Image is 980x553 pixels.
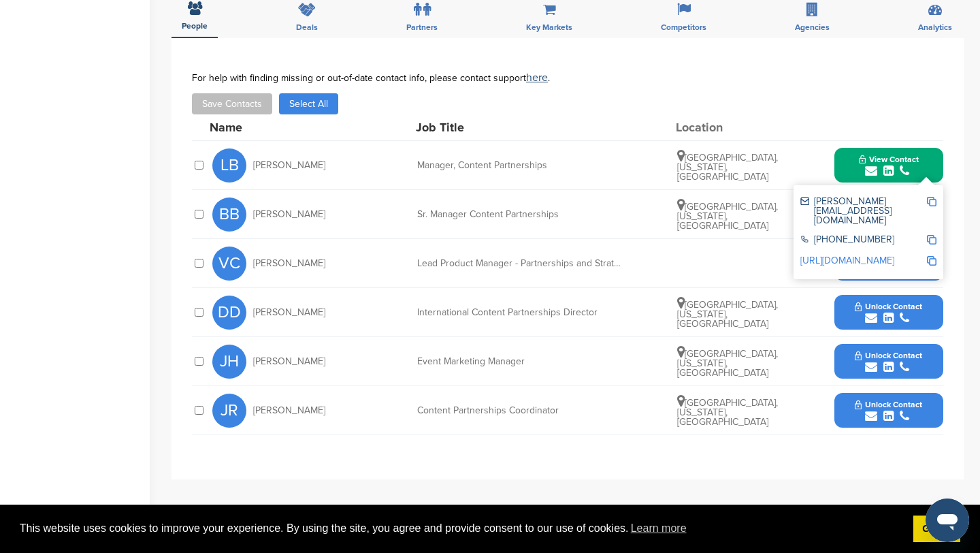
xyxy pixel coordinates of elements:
div: International Content Partnerships Director [417,308,621,317]
div: Name [210,121,359,133]
span: BB [212,197,246,232]
a: here [526,71,548,84]
div: Lead Product Manager - Partnerships and Strategy [417,259,621,268]
span: People [182,22,208,30]
button: Select All [279,93,338,114]
img: Copy [927,256,936,266]
img: Copy [927,235,936,244]
span: Deals [296,23,318,31]
span: Partners [406,23,438,31]
span: Unlock Contact [855,400,922,409]
span: Analytics [918,23,952,31]
span: [GEOGRAPHIC_DATA], [US_STATE], [GEOGRAPHIC_DATA] [677,299,778,330]
span: DD [212,296,246,330]
span: JH [212,345,246,379]
span: [PERSON_NAME] [253,357,325,366]
a: dismiss cookie message [913,516,960,543]
div: Sr. Manager Content Partnerships [417,210,621,219]
img: Copy [927,197,936,206]
span: [PERSON_NAME] [253,259,325,268]
span: Unlock Contact [855,351,922,360]
div: [PERSON_NAME][EMAIL_ADDRESS][DOMAIN_NAME] [800,197,926,225]
span: [PERSON_NAME] [253,308,325,317]
span: [PERSON_NAME] [253,406,325,415]
span: [PERSON_NAME] [253,161,325,170]
span: [GEOGRAPHIC_DATA], [US_STATE], [GEOGRAPHIC_DATA] [677,152,778,183]
button: Unlock Contact [838,292,938,333]
span: [PERSON_NAME] [253,210,325,219]
div: For help with finding missing or out-of-date contact info, please contact support . [192,72,943,83]
div: Job Title [416,121,620,133]
span: Agencies [795,23,830,31]
a: learn more about cookies [629,518,689,539]
span: View Contact [859,155,919,164]
button: Unlock Contact [838,390,938,431]
span: Key Markets [526,23,572,31]
span: [GEOGRAPHIC_DATA], [US_STATE], [GEOGRAPHIC_DATA] [677,348,778,379]
span: LB [212,148,246,183]
div: Location [676,121,778,133]
span: [GEOGRAPHIC_DATA], [US_STATE], [GEOGRAPHIC_DATA] [677,397,778,428]
a: [URL][DOMAIN_NAME] [800,255,894,266]
button: Save Contacts [192,93,272,114]
button: View Contact [843,145,935,186]
span: VC [212,247,246,281]
button: Unlock Contact [838,341,938,382]
span: [GEOGRAPHIC_DATA], [US_STATE], [GEOGRAPHIC_DATA] [677,201,778,232]
span: Competitors [661,23,706,31]
div: [PHONE_NUMBER] [800,235,926,247]
span: This website uses cookies to improve your experience. By using the site, you agree and provide co... [20,518,902,539]
span: Unlock Contact [855,302,922,311]
div: Manager, Content Partnerships [417,161,621,170]
div: Content Partnerships Coordinator [417,406,621,415]
div: Event Marketing Manager [417,357,621,366]
span: JR [212,394,246,428]
iframe: Button to launch messaging window [926,499,969,542]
